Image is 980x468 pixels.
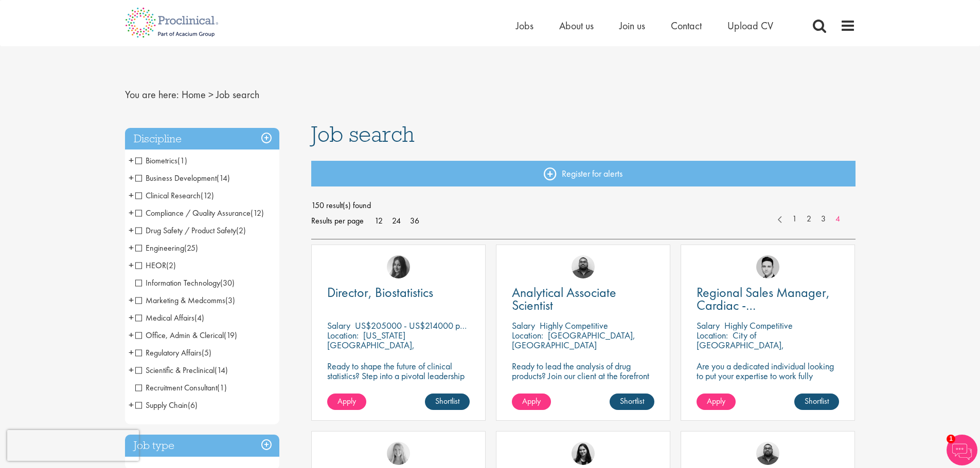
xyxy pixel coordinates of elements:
[388,215,404,226] a: 24
[202,347,211,358] span: (5)
[129,362,134,378] span: +
[135,208,251,218] span: Compliance / Quality Assurance
[406,215,423,226] a: 36
[512,329,635,351] p: [GEOGRAPHIC_DATA], [GEOGRAPHIC_DATA]
[756,442,779,465] img: Ashley Bennett
[387,255,410,278] img: Heidi Hennigan
[135,382,217,393] span: Recruitment Consultant
[947,435,977,465] img: Chatbot
[236,225,246,236] span: (2)
[129,153,134,168] span: +
[251,208,264,218] span: (12)
[512,284,616,314] span: Analytical Associate Scientist
[135,400,198,410] span: Supply Chain
[727,19,773,32] a: Upload CV
[327,329,415,361] p: [US_STATE][GEOGRAPHIC_DATA], [GEOGRAPHIC_DATA]
[135,173,230,183] span: Business Development
[327,329,359,341] span: Location:
[129,240,134,255] span: +
[216,88,259,101] span: Job search
[135,190,201,201] span: Clinical Research
[327,286,470,299] a: Director, Biostatistics
[125,88,179,101] span: You are here:
[619,19,645,32] span: Join us
[697,394,736,410] a: Apply
[135,400,188,410] span: Supply Chain
[224,330,237,341] span: (19)
[135,312,204,323] span: Medical Affairs
[355,320,492,331] p: US$205000 - US$214000 per annum
[947,435,955,443] span: 1
[135,208,264,218] span: Compliance / Quality Assurance
[129,327,134,343] span: +
[135,173,217,183] span: Business Development
[129,222,134,238] span: +
[135,365,215,376] span: Scientific & Preclinical
[135,330,237,341] span: Office, Admin & Clerical
[697,284,830,327] span: Regional Sales Manager, Cardiac - [GEOGRAPHIC_DATA]
[129,397,134,413] span: +
[166,260,176,271] span: (2)
[327,394,366,410] a: Apply
[327,361,470,400] p: Ready to shape the future of clinical statistics? Step into a pivotal leadership role as Director...
[512,286,654,312] a: Analytical Associate Scientist
[697,329,784,361] p: City of [GEOGRAPHIC_DATA], [GEOGRAPHIC_DATA]
[559,19,594,32] span: About us
[129,292,134,308] span: +
[135,382,227,393] span: Recruitment Consultant
[830,213,845,225] a: 4
[135,260,166,271] span: HEOR
[129,205,134,220] span: +
[512,329,543,341] span: Location:
[371,215,386,226] a: 12
[311,120,415,148] span: Job search
[129,345,134,360] span: +
[610,394,654,410] a: Shortlist
[135,242,184,253] span: Engineering
[184,242,198,253] span: (25)
[671,19,702,32] a: Contact
[337,396,356,406] span: Apply
[135,277,235,288] span: Information Technology
[512,394,551,410] a: Apply
[125,128,279,150] h3: Discipline
[182,88,206,101] a: breadcrumb link
[194,312,204,323] span: (4)
[135,155,177,166] span: Biometrics
[327,284,433,301] span: Director, Biostatistics
[387,442,410,465] img: Shannon Briggs
[787,213,802,225] a: 1
[697,320,720,331] span: Salary
[125,435,279,457] h3: Job type
[7,430,139,461] iframe: reCAPTCHA
[572,255,595,278] a: Ashley Bennett
[129,310,134,325] span: +
[135,295,225,306] span: Marketing & Medcomms
[756,255,779,278] img: Connor Lynes
[327,320,350,331] span: Salary
[516,19,533,32] span: Jobs
[572,442,595,465] img: Indre Stankeviciute
[188,400,198,410] span: (6)
[135,365,228,376] span: Scientific & Preclinical
[220,277,235,288] span: (30)
[129,170,134,185] span: +
[201,190,214,201] span: (12)
[217,173,230,183] span: (14)
[311,213,364,229] span: Results per page
[135,190,214,201] span: Clinical Research
[724,320,793,331] p: Highly Competitive
[311,198,856,213] span: 150 result(s) found
[816,213,831,225] a: 3
[707,396,725,406] span: Apply
[425,394,470,410] a: Shortlist
[215,365,228,376] span: (14)
[129,257,134,273] span: +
